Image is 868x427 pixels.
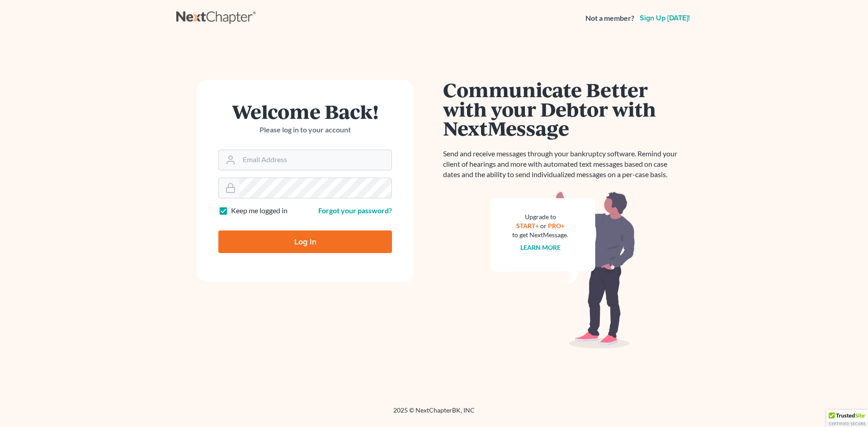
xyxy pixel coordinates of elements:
[516,222,539,230] a: START+
[585,13,634,23] strong: Not a member?
[218,102,392,121] h1: Welcome Back!
[218,230,392,253] input: Log In
[540,222,547,230] span: or
[638,14,692,22] a: Sign up [DATE]!
[318,206,392,215] a: Forgot your password?
[231,206,288,216] label: Keep me logged in
[443,80,683,138] h1: Communicate Better with your Debtor with NextMessage
[826,410,868,427] div: TrustedSite Certified
[239,150,392,170] input: Email Address
[512,212,568,221] div: Upgrade to
[443,149,683,180] p: Send and receive messages through your bankruptcy software. Remind your client of hearings and mo...
[176,406,692,422] div: 2025 © NextChapterBK, INC
[520,244,561,251] a: Learn more
[548,222,565,230] a: PRO+
[218,125,392,135] p: Please log in to your account
[512,230,568,239] div: to get NextMessage.
[491,191,635,349] img: nextmessage_bg-59042aed3d76b12b5cd301f8e5b87938c9018125f34e5fa2b7a6b67550977c72.svg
